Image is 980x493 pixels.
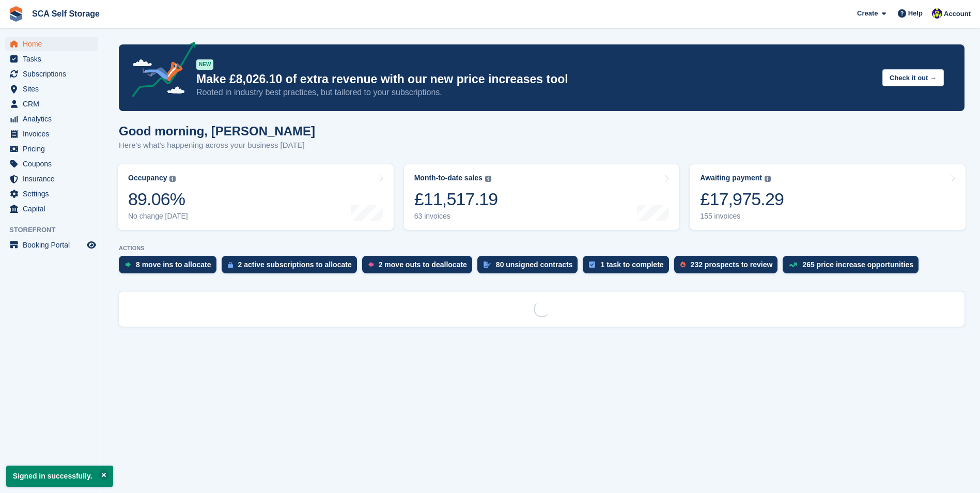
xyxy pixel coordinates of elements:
img: stora-icon-8386f47178a22dfd0bd8f6a31ec36ba5ce8667c1dd55bd0f319d3a0aa187defe.svg [8,6,24,22]
div: 1 task to complete [600,260,663,269]
p: Here's what's happening across your business [DATE] [119,140,315,151]
div: 232 prospects to review [691,260,773,269]
span: Account [944,9,971,19]
a: menu [5,202,98,216]
span: Analytics [23,112,85,126]
span: CRM [23,97,85,111]
span: Create [857,8,878,19]
a: menu [5,82,98,96]
img: icon-info-grey-7440780725fd019a000dd9b08b2336e03edf1995a4989e88bcd33f0948082b44.svg [485,176,491,182]
img: task-75834270c22a3079a89374b754ae025e5fb1db73e45f91037f5363f120a921f8.svg [589,261,595,268]
p: ACTIONS [119,245,965,252]
p: Make £8,026.10 of extra revenue with our new price increases tool [196,72,874,87]
img: Thomas Webb [932,8,942,19]
img: price-adjustments-announcement-icon-8257ccfd72463d97f412b2fc003d46551f7dbcb40ab6d574587a9cd5c0d94... [123,42,196,101]
div: £11,517.19 [414,189,498,210]
span: Coupons [23,157,85,171]
a: 8 move ins to allocate [119,256,222,279]
a: SCA Self Storage [28,5,104,22]
div: 2 move outs to deallocate [379,260,467,269]
a: menu [5,142,98,156]
a: 232 prospects to review [674,256,783,279]
div: 63 invoices [414,212,498,221]
a: 2 active subscriptions to allocate [222,256,362,279]
a: menu [5,37,98,51]
div: Occupancy [128,174,167,182]
a: menu [5,112,98,126]
span: Sites [23,82,85,96]
img: prospect-51fa495bee0391a8d652442698ab0144808aea92771e9ea1ae160a38d050c398.svg [680,261,686,268]
div: NEW [196,59,213,70]
div: No change [DATE] [128,212,188,221]
a: menu [5,127,98,141]
span: Settings [23,187,85,201]
h1: Good morning, [PERSON_NAME] [119,124,315,138]
span: Capital [23,202,85,216]
div: £17,975.29 [700,189,784,210]
span: Storefront [9,225,103,235]
a: 80 unsigned contracts [477,256,583,279]
img: active_subscription_to_allocate_icon-d502201f5373d7db506a760aba3b589e785aa758c864c3986d89f69b8ff3... [228,261,233,268]
span: Tasks [23,52,85,66]
div: 265 price increase opportunities [802,260,913,269]
span: Pricing [23,142,85,156]
a: menu [5,52,98,66]
div: 8 move ins to allocate [136,260,211,269]
span: Help [908,8,923,19]
img: move_outs_to_deallocate_icon-f764333ba52eb49d3ac5e1228854f67142a1ed5810a6f6cc68b1a99e826820c5.svg [368,261,374,268]
a: menu [5,172,98,186]
span: Booking Portal [23,238,85,252]
div: 80 unsigned contracts [496,260,573,269]
img: icon-info-grey-7440780725fd019a000dd9b08b2336e03edf1995a4989e88bcd33f0948082b44.svg [169,176,176,182]
img: price_increase_opportunities-93ffe204e8149a01c8c9dc8f82e8f89637d9d84a8eef4429ea346261dce0b2c0.svg [789,263,797,267]
div: Month-to-date sales [414,174,483,182]
a: menu [5,238,98,252]
img: icon-info-grey-7440780725fd019a000dd9b08b2336e03edf1995a4989e88bcd33f0948082b44.svg [765,176,771,182]
a: menu [5,157,98,171]
a: menu [5,67,98,81]
div: Awaiting payment [700,174,762,182]
p: Rooted in industry best practices, but tailored to your subscriptions. [196,87,874,98]
img: move_ins_to_allocate_icon-fdf77a2bb77ea45bf5b3d319d69a93e2d87916cf1d5bf7949dd705db3b84f3ca.svg [125,261,131,268]
span: Home [23,37,85,51]
a: 1 task to complete [583,256,674,279]
a: 265 price increase opportunities [783,256,924,279]
span: Insurance [23,172,85,186]
a: Occupancy 89.06% No change [DATE] [118,164,394,230]
p: Signed in successfully. [6,466,113,487]
span: Invoices [23,127,85,141]
a: Preview store [85,239,98,251]
span: Subscriptions [23,67,85,81]
a: menu [5,97,98,111]
div: 89.06% [128,189,188,210]
img: contract_signature_icon-13c848040528278c33f63329250d36e43548de30e8caae1d1a13099fd9432cc5.svg [484,261,491,268]
button: Check it out → [882,69,944,86]
a: menu [5,187,98,201]
a: Awaiting payment £17,975.29 155 invoices [690,164,966,230]
div: 155 invoices [700,212,784,221]
a: 2 move outs to deallocate [362,256,477,279]
a: Month-to-date sales £11,517.19 63 invoices [404,164,680,230]
div: 2 active subscriptions to allocate [238,260,352,269]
